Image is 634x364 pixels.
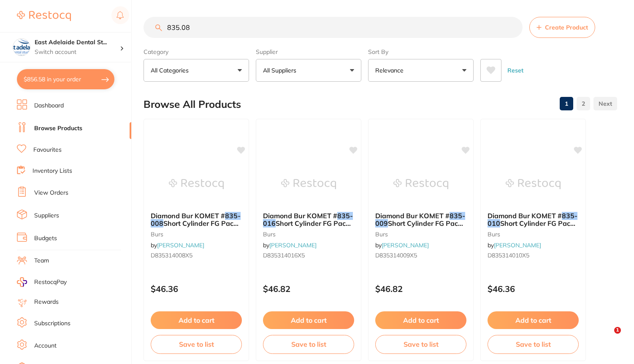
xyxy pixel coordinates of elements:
a: RestocqPay [17,277,67,287]
a: [PERSON_NAME] [382,241,429,249]
label: Category [144,48,249,56]
span: D835314010X5 [488,252,529,259]
a: Subscriptions [34,319,70,328]
a: Dashboard [34,102,64,110]
button: Save to list [263,335,354,353]
span: by [151,241,204,249]
b: Diamond Bur KOMET #835-010 Short Cylinder FG Pack of 5 [488,212,579,227]
p: Relevance [375,66,407,75]
b: Diamond Bur KOMET #835-016 Short Cylinder FG Pack of 5 [263,212,354,227]
span: by [263,241,317,249]
img: Diamond Bur KOMET #835-009 Short Cylinder FG Pack of 5 [393,163,448,205]
img: Restocq Logo [17,11,71,21]
img: Diamond Bur KOMET #835-008 Short Cylinder FG Pack of 5 [169,163,224,205]
a: Inventory Lists [33,167,72,175]
p: $46.82 [263,284,354,294]
button: $856.58 in your order [17,69,114,89]
em: 835-008 [151,211,241,227]
a: Rewards [34,298,59,306]
img: Diamond Bur KOMET #835-010 Short Cylinder FG Pack of 5 [506,163,561,205]
span: Short Cylinder FG Pack of 5 [375,219,463,235]
span: Create Product [545,24,588,31]
span: Short Cylinder FG Pack of 5 [488,219,575,235]
a: 2 [577,95,590,112]
span: D835314009X5 [375,252,417,259]
input: Search Products [144,17,523,38]
small: burs [488,231,579,238]
a: [PERSON_NAME] [494,241,541,249]
p: $46.82 [375,284,466,294]
span: D835314016X5 [263,252,305,259]
span: Diamond Bur KOMET # [151,211,225,220]
p: $46.36 [151,284,242,294]
button: Add to cart [375,311,466,329]
span: Diamond Bur KOMET # [375,211,450,220]
a: Restocq Logo [17,6,71,26]
img: East Adelaide Dental Studio [13,39,30,56]
label: Supplier [256,48,361,56]
span: Short Cylinder FG Pack of 5 [151,219,238,235]
span: D835314008X5 [151,252,192,259]
button: All Categories [144,59,249,82]
p: Switch account [35,48,120,56]
button: Add to cart [151,311,242,329]
a: View Orders [34,189,68,197]
small: burs [375,231,466,238]
button: All Suppliers [256,59,361,82]
em: 835-016 [263,211,353,227]
span: RestocqPay [34,278,67,286]
label: Sort By [368,48,474,56]
h2: Browse All Products [144,99,241,110]
span: Short Cylinder FG Pack of 5 [263,219,351,235]
small: burs [151,231,242,238]
img: RestocqPay [17,277,27,287]
p: All Suppliers [263,66,300,75]
a: Account [34,342,57,350]
button: Create Product [529,17,595,38]
a: Favourites [33,146,62,154]
span: by [488,241,541,249]
h4: East Adelaide Dental Studio [35,38,120,47]
a: Budgets [34,234,57,243]
span: Diamond Bur KOMET # [263,211,337,220]
em: 835-010 [488,211,577,227]
a: Browse Products [34,124,82,133]
a: Team [34,257,49,265]
img: Diamond Bur KOMET #835-016 Short Cylinder FG Pack of 5 [281,163,336,205]
a: Suppliers [34,211,59,220]
a: [PERSON_NAME] [269,241,317,249]
span: by [375,241,429,249]
iframe: Intercom live chat [597,327,617,347]
button: Save to list [375,335,466,353]
b: Diamond Bur KOMET #835-009 Short Cylinder FG Pack of 5 [375,212,466,227]
a: 1 [560,95,573,112]
span: 1 [614,327,621,334]
b: Diamond Bur KOMET #835-008 Short Cylinder FG Pack of 5 [151,212,242,227]
button: Reset [505,59,526,82]
p: $46.36 [488,284,579,294]
button: Save to list [488,335,579,353]
a: [PERSON_NAME] [157,241,204,249]
button: Save to list [151,335,242,353]
button: Relevance [368,59,474,82]
small: burs [263,231,354,238]
button: Add to cart [488,311,579,329]
em: 835-009 [375,211,465,227]
p: All Categories [151,66,192,75]
span: Diamond Bur KOMET # [488,211,562,220]
button: Add to cart [263,311,354,329]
